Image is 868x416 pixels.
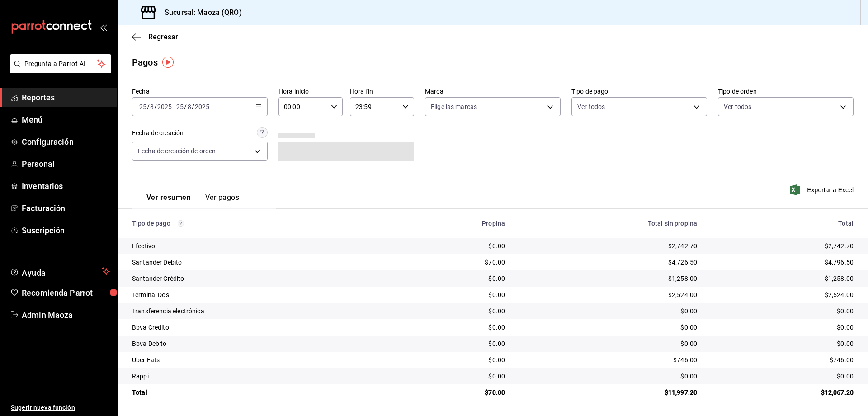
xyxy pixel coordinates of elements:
[712,339,854,348] div: $0.00
[425,88,561,95] label: Marca
[132,258,392,267] div: Santander Debito
[407,274,505,283] div: $0.00
[132,388,392,397] div: Total
[22,309,110,321] span: Admin Maoza
[22,266,98,277] span: Ayuda
[148,33,178,41] span: Regresar
[519,339,697,348] div: $0.00
[184,103,187,110] span: /
[519,258,697,267] div: $4,726.50
[132,241,392,251] div: Efectivo
[407,355,505,364] div: $0.00
[157,7,242,18] h3: Sucursal: Maoza (QRO)
[147,103,150,110] span: /
[10,54,111,73] button: Pregunta a Parrot AI
[132,307,392,316] div: Transferencia electrónica
[407,372,505,381] div: $0.00
[22,113,110,126] span: Menú
[150,103,154,110] input: --
[712,388,854,397] div: $12,067.20
[577,102,605,111] span: Ver todos
[162,57,174,68] img: Tooltip marker
[571,88,707,95] label: Tipo de pago
[519,290,697,299] div: $2,524.00
[132,339,392,348] div: Bbva Debito
[146,193,239,208] div: navigation tabs
[278,88,343,95] label: Hora inicio
[519,372,697,381] div: $0.00
[146,193,191,208] button: Ver resumen
[519,355,697,364] div: $746.00
[139,103,147,110] input: --
[712,323,854,332] div: $0.00
[792,184,854,195] button: Exportar a Excel
[132,88,268,95] label: Fecha
[407,388,505,397] div: $70.00
[138,147,216,156] span: Fecha de creación de orden
[173,103,175,110] span: -
[350,88,414,95] label: Hora fin
[22,224,110,236] span: Suscripción
[6,66,111,75] a: Pregunta a Parrot AI
[712,355,854,364] div: $746.00
[132,56,158,69] div: Pagos
[176,103,184,110] input: --
[431,102,477,111] span: Elige las marcas
[407,307,505,316] div: $0.00
[132,290,392,299] div: Terminal Dos
[22,158,110,170] span: Personal
[718,88,854,95] label: Tipo de orden
[194,103,210,110] input: ----
[712,274,854,283] div: $1,258.00
[22,91,110,104] span: Reportes
[712,220,854,227] div: Total
[22,136,110,148] span: Configuración
[407,339,505,348] div: $0.00
[519,274,697,283] div: $1,258.00
[407,323,505,332] div: $0.00
[132,220,392,227] div: Tipo de pago
[22,180,110,192] span: Inventarios
[407,241,505,251] div: $0.00
[132,128,184,138] div: Fecha de creación
[11,403,110,412] span: Sugerir nueva función
[132,372,392,381] div: Rappi
[407,220,505,227] div: Propina
[132,274,392,283] div: Santander Crédito
[154,103,157,110] span: /
[724,102,751,111] span: Ver todos
[519,307,697,316] div: $0.00
[712,307,854,316] div: $0.00
[178,220,184,227] svg: Los pagos realizados con Pay y otras terminales son montos brutos.
[519,241,697,251] div: $2,742.70
[712,290,854,299] div: $2,524.00
[132,323,392,332] div: Bbva Credito
[22,202,110,214] span: Facturación
[99,24,107,31] button: open_drawer_menu
[712,258,854,267] div: $4,796.50
[132,33,178,41] button: Regresar
[22,287,110,299] span: Recomienda Parrot
[24,59,97,69] span: Pregunta a Parrot AI
[187,103,192,110] input: --
[712,372,854,381] div: $0.00
[519,323,697,332] div: $0.00
[712,241,854,251] div: $2,742.70
[407,258,505,267] div: $70.00
[205,193,239,208] button: Ver pagos
[157,103,172,110] input: ----
[132,355,392,364] div: Uber Eats
[519,388,697,397] div: $11,997.20
[192,103,194,110] span: /
[407,290,505,299] div: $0.00
[519,220,697,227] div: Total sin propina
